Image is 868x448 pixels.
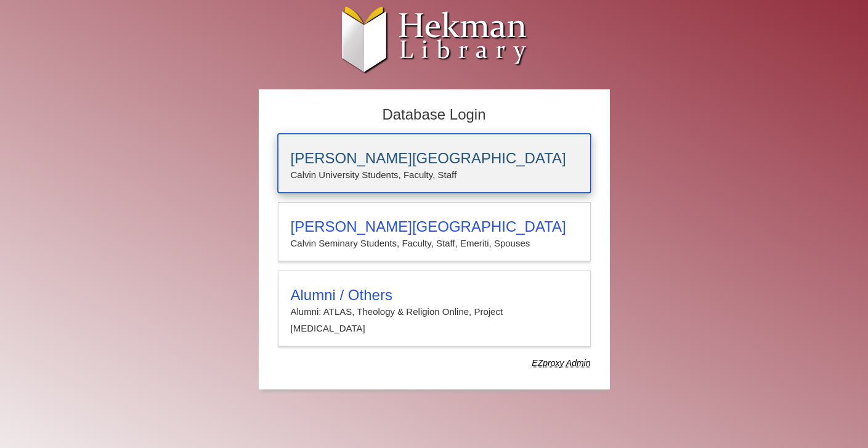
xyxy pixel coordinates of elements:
p: Alumni: ATLAS, Theology & Religion Online, Project [MEDICAL_DATA] [291,304,578,336]
h3: Alumni / Others [291,287,578,304]
h3: [PERSON_NAME][GEOGRAPHIC_DATA] [291,150,578,167]
h2: Database Login [272,102,597,128]
p: Calvin University Students, Faculty, Staff [291,167,578,183]
dfn: Use Alumni login [532,358,590,368]
a: [PERSON_NAME][GEOGRAPHIC_DATA]Calvin University Students, Faculty, Staff [278,134,591,193]
p: Calvin Seminary Students, Faculty, Staff, Emeriti, Spouses [291,235,578,251]
summary: Alumni / OthersAlumni: ATLAS, Theology & Religion Online, Project [MEDICAL_DATA] [291,287,578,336]
a: [PERSON_NAME][GEOGRAPHIC_DATA]Calvin Seminary Students, Faculty, Staff, Emeriti, Spouses [278,202,591,261]
h3: [PERSON_NAME][GEOGRAPHIC_DATA] [291,218,578,235]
